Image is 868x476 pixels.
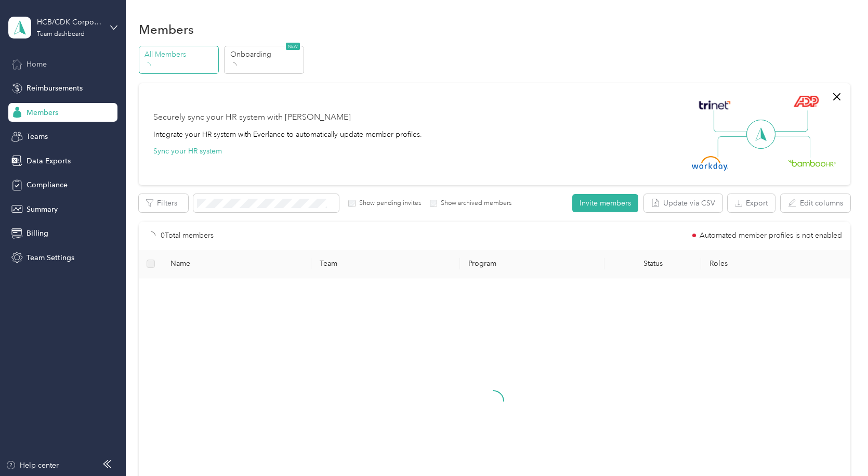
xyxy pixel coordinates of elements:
button: Update via CSV [644,194,722,212]
div: Integrate your HR system with Everlance to automatically update member profiles. [153,129,422,140]
p: All Members [144,49,215,60]
div: HCB/CDK Corporate [37,17,102,28]
span: Reimbursements [27,83,83,94]
img: Line Left Up [714,110,750,133]
span: Members [27,107,58,118]
label: Show pending invites [356,199,421,208]
img: Trinet [696,98,733,112]
button: Help center [6,460,59,471]
span: Team Settings [27,252,74,263]
span: Teams [27,131,48,142]
span: Billing [27,228,48,239]
th: Status [604,250,701,278]
span: Data Exports [27,156,71,166]
img: ADP [793,95,819,107]
span: Summary [27,204,58,215]
img: BambooHR [788,159,836,166]
p: Onboarding [230,49,301,60]
div: Securely sync your HR system with [PERSON_NAME] [153,111,351,124]
th: Roles [701,250,850,278]
p: 0 Total members [161,230,214,241]
button: Sync your HR system [153,146,222,157]
th: Program [460,250,605,278]
th: Team [311,250,460,278]
label: Show archived members [437,199,511,208]
span: NEW [286,43,300,50]
span: Home [27,59,47,70]
button: Export [728,194,775,212]
img: Line Right Up [772,110,808,132]
img: Workday [692,156,728,171]
span: Name [170,259,303,268]
button: Invite members [572,194,638,212]
button: Edit columns [781,194,850,212]
img: Line Right Down [774,136,810,158]
iframe: Everlance-gr Chat Button Frame [810,418,868,476]
span: Compliance [27,179,68,190]
span: Automated member profiles is not enabled [700,232,842,239]
h1: Members [139,24,194,35]
div: Team dashboard [37,31,85,37]
button: Filters [139,194,188,212]
img: Line Left Down [717,136,754,157]
th: Name [162,250,311,278]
